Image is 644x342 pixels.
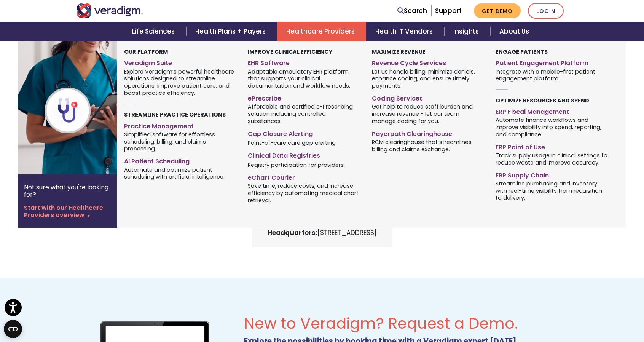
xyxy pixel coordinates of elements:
a: Patient Engagement Platform [496,56,608,67]
a: eChart Courier [248,171,360,182]
a: Health Plans + Payers [186,22,277,41]
a: Search [397,6,427,16]
strong: Our Platform [124,48,168,56]
span: Let us handle billing, minimize denials, enhance coding, and ensure timely payments. [372,67,484,89]
strong: Engage Patients [496,48,548,56]
strong: Improve Clinical Efficiency [248,48,332,56]
a: AI Patient Scheduling [124,155,236,166]
a: ePrescribe [248,92,360,103]
a: Coding Services [372,92,484,103]
p: [STREET_ADDRESS] [261,228,383,238]
a: Payerpath Clearinghouse [372,127,484,138]
span: Affordable and certified e-Prescribing solution including controlled substances. [248,103,360,125]
span: Automate finance workflows and improve visibility into spend, reporting, and compliance. [496,116,608,138]
span: Point-of-care care gap alerting. [248,139,337,147]
iframe: Drift Chat Widget [606,304,635,333]
button: Open CMP widget [4,320,22,338]
a: Veradigm Suite [124,56,236,67]
img: Veradigm logo [77,3,143,18]
a: Start with our Healthcare Providers overview [24,204,111,219]
strong: Streamline Practice Operations [124,111,226,118]
a: ERP Point of Use [496,141,608,152]
a: About Us [490,22,538,41]
a: Revenue Cycle Services [372,56,484,67]
a: Get Demo [474,3,521,18]
span: Simplified software for effortless scheduling, billing, and claims processing. [124,130,236,152]
a: Insights [444,22,490,41]
span: Automate and optimize patient scheduling with artificial intelligence. [124,166,236,181]
span: Get help to reduce staff burden and increase revenue - let our team manage coding for you. [372,103,484,125]
strong: Optimize Resources and Spend [496,97,589,104]
a: ERP Supply Chain [496,169,608,180]
span: Integrate with a mobile-first patient engagement platform. [496,67,608,82]
a: Gap Closure Alerting [248,127,360,138]
a: Clinical Data Registries [248,149,360,160]
span: Adaptable ambulatory EHR platform that supports your clinical documentation and workflow needs. [248,67,360,89]
span: Track supply usage in clinical settings to reduce waste and improve accuracy. [496,151,608,166]
a: Support [435,6,462,15]
span: Explore Veradigm’s powerful healthcare solutions designed to streamline operations, improve patie... [124,67,236,96]
span: Streamline purchasing and inventory with real-time visibility from requisition to delivery. [496,179,608,201]
span: Save time, reduce costs, and increase efficiency by automating medical chart retrieval. [248,182,360,204]
span: RCM clearinghouse that streamlines billing and claims exchange. [372,138,484,153]
p: Not sure what you're looking for? [24,184,111,198]
a: EHR Software [248,56,360,67]
a: Health IT Vendors [366,22,444,41]
h2: New to Veradigm? Request a Demo. [244,314,567,332]
a: Login [528,3,564,19]
span: Registry participation for providers. [248,161,345,168]
a: Healthcare Providers [277,22,366,41]
a: Practice Management [124,120,236,131]
strong: Headquarters: [268,228,317,237]
a: Life Sciences [123,22,186,41]
img: Healthcare Provider [18,41,140,174]
strong: Maximize Revenue [372,48,426,56]
a: ERP Fiscal Management [496,105,608,116]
